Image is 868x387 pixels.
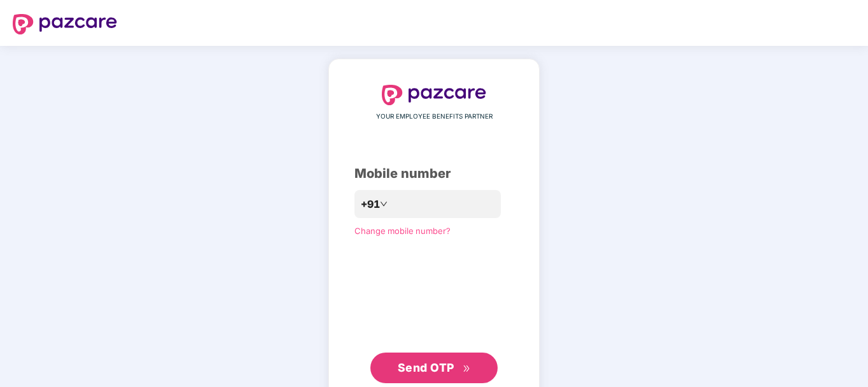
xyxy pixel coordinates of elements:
div: Mobile number [354,164,514,184]
span: down [380,200,388,208]
span: YOUR EMPLOYEE BENEFITS PARTNER [376,112,493,122]
span: Send OTP [398,361,454,374]
span: double-right [463,365,471,373]
span: +91 [361,196,380,212]
img: logo [13,14,117,34]
a: Change mobile number? [354,226,451,236]
img: logo [382,85,486,105]
button: Send OTPdouble-right [370,353,498,383]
